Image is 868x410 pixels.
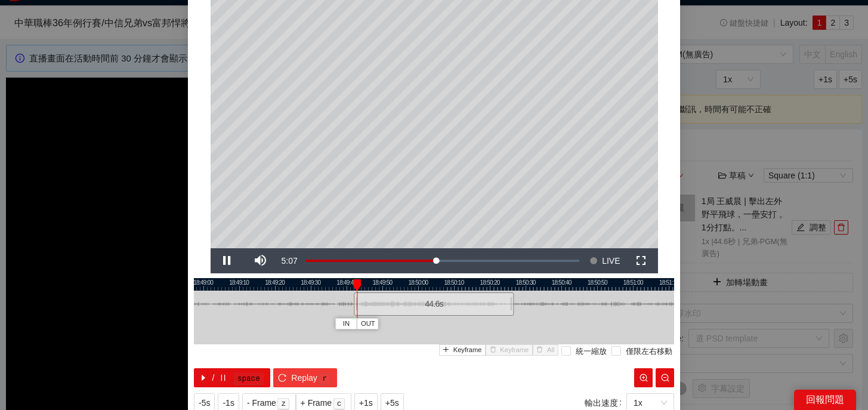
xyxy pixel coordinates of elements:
span: -1s [223,396,234,409]
span: Keyframe [453,345,482,356]
span: / [212,371,215,384]
kbd: r [319,373,330,385]
button: caret-right/pausespace [194,368,270,387]
button: zoom-in [634,368,653,387]
button: zoom-out [656,368,674,387]
div: Progress Bar [305,260,580,262]
span: OUT [361,319,375,329]
button: OUT [357,318,378,329]
kbd: c [333,398,345,410]
span: pause [219,374,227,383]
button: Mute [244,248,277,273]
span: 5:07 [282,256,298,266]
span: caret-right [199,374,208,383]
button: IN [335,318,357,329]
span: - Frame [247,396,276,409]
button: deleteAll [533,344,558,356]
button: reloadReplayr [273,368,337,387]
span: reload [278,374,286,383]
button: Seek to live, currently behind live [585,248,624,273]
button: Fullscreen [625,248,658,273]
span: + Frame [301,396,332,409]
kbd: space [234,373,264,385]
span: LIVE [602,248,620,273]
button: plusKeyframe [439,344,486,356]
span: zoom-in [640,374,648,383]
button: Pause [211,248,244,273]
div: 44.6 s [354,292,514,316]
kbd: z [277,398,289,410]
span: +1s [359,396,373,409]
span: zoom-out [661,374,669,383]
span: IN [343,319,350,329]
span: -5s [199,396,210,409]
span: 統一縮放 [571,346,611,358]
span: 僅限左右移動 [621,346,677,358]
div: 回報問題 [794,390,856,410]
span: +5s [385,396,399,409]
button: deleteKeyframe [486,344,533,356]
span: Replay [291,371,317,384]
span: plus [443,346,449,354]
